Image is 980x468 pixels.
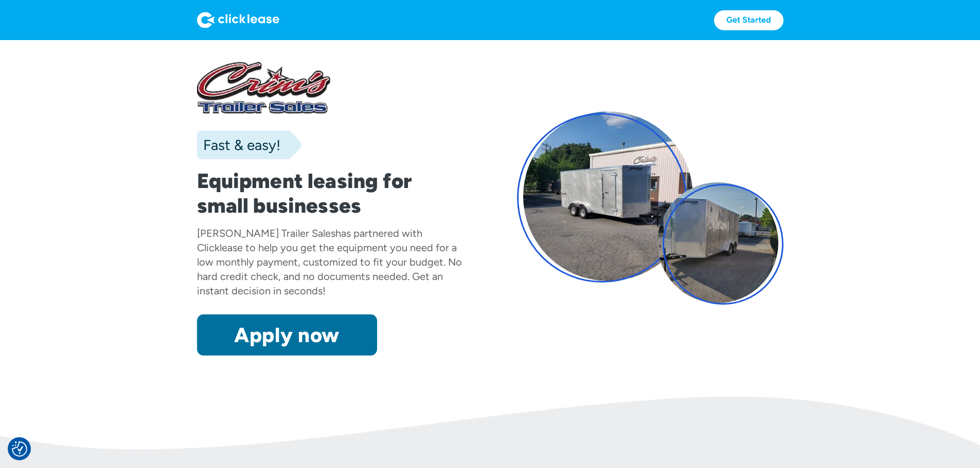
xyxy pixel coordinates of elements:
[714,10,783,30] a: Get Started
[197,169,464,218] h1: Equipment leasing for small businesses
[197,12,279,28] img: Logo
[12,441,27,457] button: Consent Preferences
[12,441,27,457] img: Revisit consent button
[197,227,335,239] div: [PERSON_NAME] Trailer Sales
[197,227,462,297] div: has partnered with Clicklease to help you get the equipment you need for a low monthly payment, c...
[197,135,280,155] div: Fast & easy!
[197,314,377,355] a: Apply now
